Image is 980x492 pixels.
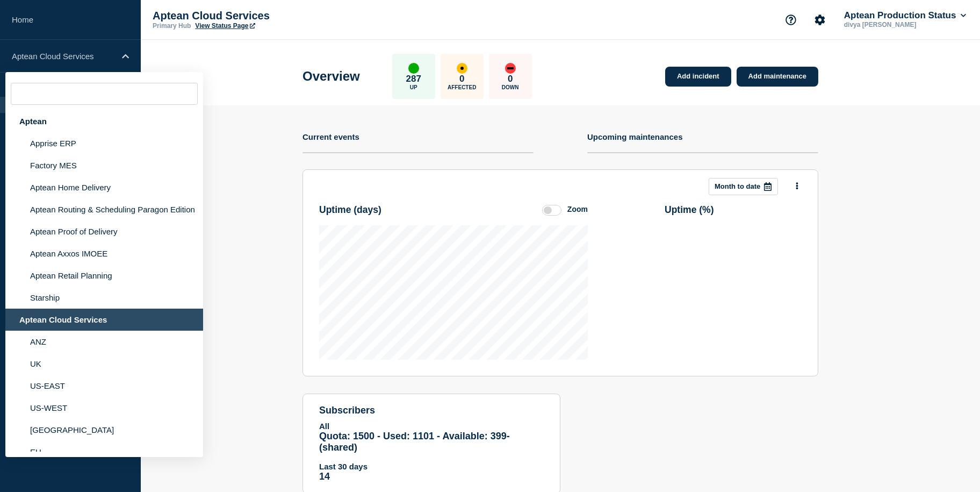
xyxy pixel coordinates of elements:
[5,220,203,243] li: Aptean Proof of Delivery
[587,132,683,141] h4: Upcoming maintenances
[842,21,954,28] p: divya [PERSON_NAME]
[12,52,115,61] p: Aptean Cloud Services
[5,154,203,176] li: Factory MES
[5,375,203,397] li: US-EAST
[153,22,191,30] p: Primary Hub
[459,74,464,84] p: 0
[5,287,203,309] li: Starship
[567,205,588,213] div: Zoom
[709,178,778,195] button: Month to date
[319,471,544,482] p: 14
[319,204,381,216] h3: Uptime ( days )
[5,331,203,353] li: ANZ
[448,84,476,90] p: Affected
[319,431,510,453] span: Quota: 1500 - Used: 1101 - Available: 399 - (shared)
[5,419,203,441] li: [GEOGRAPHIC_DATA]
[5,132,203,154] li: Apprise ERP
[302,132,359,141] h4: Current events
[195,22,255,30] a: View Status Page
[5,243,203,265] li: Aptean Axxos IMOEE
[5,353,203,375] li: UK
[319,462,544,471] p: Last 30 days
[410,84,417,90] p: Up
[406,74,421,84] p: 287
[505,63,516,74] div: down
[665,67,731,87] a: Add incident
[665,204,714,216] h3: Uptime ( % )
[508,74,513,84] p: 0
[302,69,360,84] h1: Overview
[5,176,203,198] li: Aptean Home Delivery
[842,10,968,21] button: Aptean Production Status
[5,198,203,220] li: Aptean Routing & Scheduling Paragon Edition
[5,110,203,132] div: Aptean
[319,405,544,416] h4: subscribers
[5,397,203,419] li: US-WEST
[408,63,419,74] div: up
[809,9,831,31] button: Account settings
[319,422,544,431] p: All
[5,441,203,463] li: EU
[5,309,203,331] div: Aptean Cloud Services
[780,9,802,31] button: Support
[502,84,519,90] p: Down
[737,67,818,87] a: Add maintenance
[5,265,203,287] li: Aptean Retail Planning
[153,10,367,22] p: Aptean Cloud Services
[715,182,760,190] p: Month to date
[457,63,467,74] div: affected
